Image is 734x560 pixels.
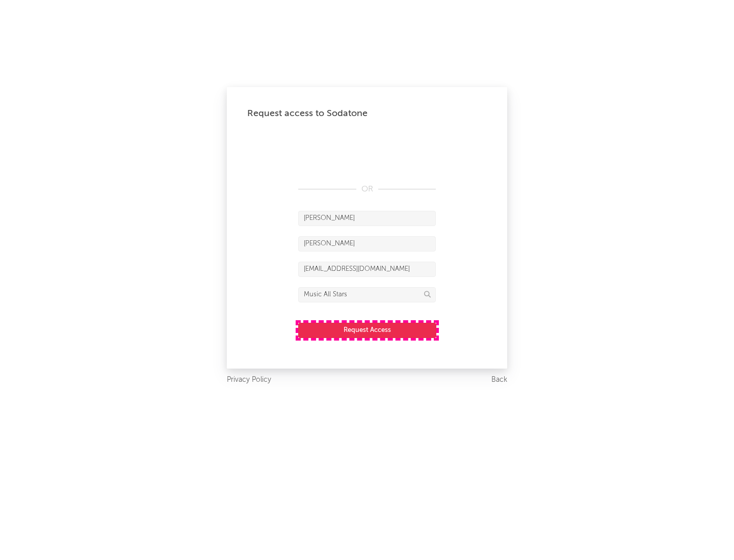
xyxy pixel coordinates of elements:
button: Request Access [298,323,436,338]
div: Request access to Sodatone [247,107,487,120]
a: Privacy Policy [227,374,271,386]
a: Back [491,374,507,386]
input: Division [298,287,436,302]
input: Last Name [298,236,436,251]
div: OR [298,183,436,195]
input: First Name [298,211,436,226]
input: Email [298,262,436,277]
